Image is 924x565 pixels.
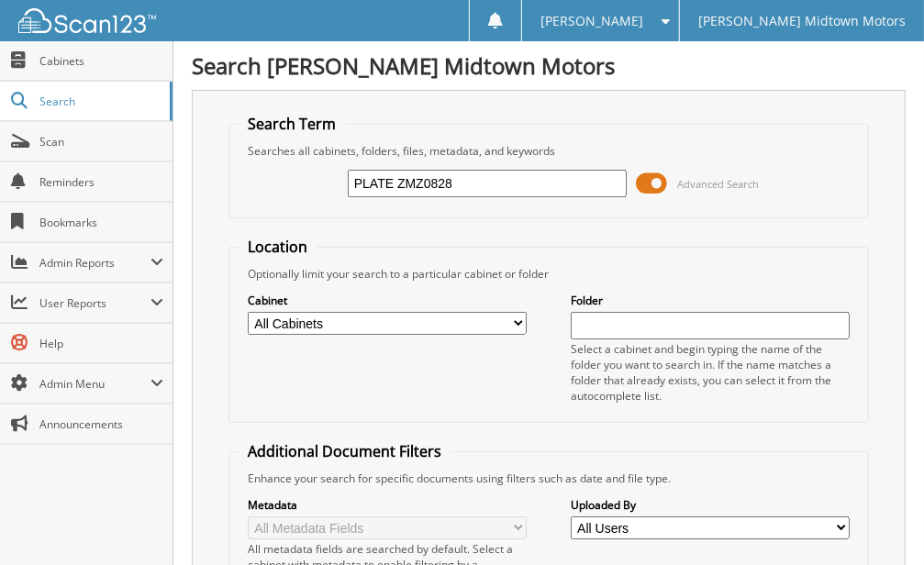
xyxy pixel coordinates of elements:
span: Cabinets [39,53,163,69]
span: Scan [39,134,163,150]
label: Uploaded By [571,497,850,513]
legend: Location [239,237,317,257]
span: [PERSON_NAME] [540,16,643,27]
label: Folder [571,293,850,308]
span: Search [39,94,161,109]
div: Enhance your search for specific documents using filters such as date and file type. [239,471,859,486]
span: [PERSON_NAME] Midtown Motors [698,16,906,27]
h1: Search [PERSON_NAME] Midtown Motors [192,50,906,81]
div: Select a cabinet and begin typing the name of the folder you want to search in. If the name match... [571,341,850,404]
span: User Reports [39,295,150,311]
iframe: Chat Widget [832,477,924,565]
span: Help [39,336,163,351]
span: Bookmarks [39,215,163,230]
span: Advanced Search [677,177,759,191]
span: Announcements [39,416,163,432]
legend: Search Term [239,114,345,134]
span: Admin Reports [39,255,150,271]
div: Optionally limit your search to a particular cabinet or folder [239,266,859,282]
img: scan123-logo-white.svg [18,8,156,33]
span: Reminders [39,174,163,190]
label: Cabinet [248,293,527,308]
legend: Additional Document Filters [239,441,451,461]
span: Admin Menu [39,376,150,392]
div: Searches all cabinets, folders, files, metadata, and keywords [239,143,859,159]
label: Metadata [248,497,527,513]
